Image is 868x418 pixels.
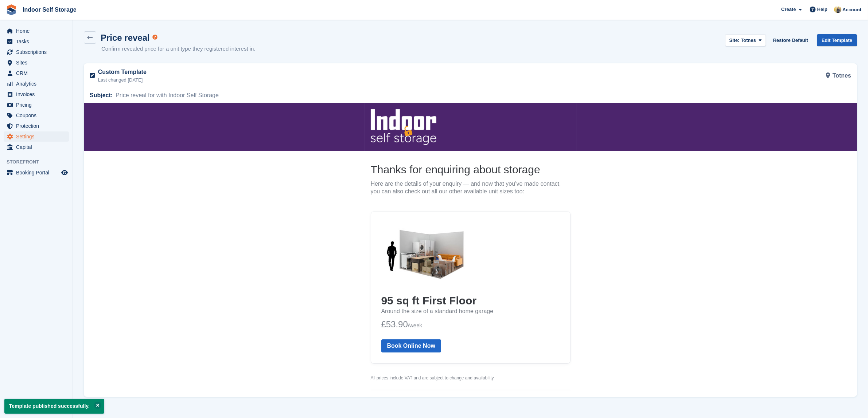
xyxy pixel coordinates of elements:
[324,219,338,225] span: /week
[98,68,466,76] p: Custom Template
[16,89,60,99] span: Invoices
[16,36,60,47] span: Tasks
[287,272,487,278] p: All prices include VAT and are subject to change and availability.
[16,79,60,89] span: Analytics
[6,4,17,15] img: stora-icon-8386f47178a22dfd0bd8f6a31ec36ba5ce8667c1dd55bd0f319d3a0aa187defe.svg
[297,119,385,185] img: 95 sq ft First Floor
[60,168,69,177] a: Preview store
[16,131,60,142] span: Settings
[287,59,487,74] h2: Thanks for enquiring about storage
[152,34,158,40] div: Tooltip anchor
[4,89,69,99] a: menu
[16,58,60,68] span: Sites
[834,6,841,13] img: Jo Moon
[101,33,150,43] h1: Price reveal
[4,110,69,121] a: menu
[297,236,357,250] a: Book Online Now
[4,131,69,142] a: menu
[16,68,60,78] span: CRM
[16,121,60,131] span: Protection
[4,47,69,57] a: menu
[16,142,60,152] span: Capital
[287,6,353,42] img: Indoor Self Storage Logo
[7,158,73,166] span: Storefront
[16,100,60,110] span: Pricing
[16,110,60,121] span: Coupons
[4,142,69,152] a: menu
[781,6,796,13] span: Create
[20,4,79,16] a: Indoor Self Storage
[4,100,69,110] a: menu
[725,34,766,46] button: Site: Totnes
[16,26,60,36] span: Home
[741,38,756,43] span: Totnes
[4,26,69,36] a: menu
[817,6,828,13] span: Help
[297,190,476,205] h2: 95 sq ft First Floor
[113,91,219,100] span: Price reveal for with Indoor Self Storage
[770,34,811,46] button: Restore Default
[16,167,60,178] span: Booking Portal
[90,91,113,100] span: Subject:
[4,58,69,68] a: menu
[4,79,69,89] a: menu
[4,36,69,47] a: menu
[471,67,856,84] div: Totnes
[817,34,857,46] a: Edit Template
[287,77,487,92] p: Here are the details of your enquiry — and now that you’ve made contact, you can also check out a...
[729,38,739,43] strong: Site:
[4,68,69,78] a: menu
[842,6,861,13] span: Account
[297,205,476,212] p: Around the size of a standard home garage
[4,399,104,414] p: Template published successfully.
[101,45,256,53] p: Confirm revealed price for a unit type they registered interest in.
[98,76,466,84] p: Last changed [DATE]
[4,121,69,131] a: menu
[4,167,69,178] a: menu
[16,47,60,57] span: Subscriptions
[297,216,476,228] p: £53.90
